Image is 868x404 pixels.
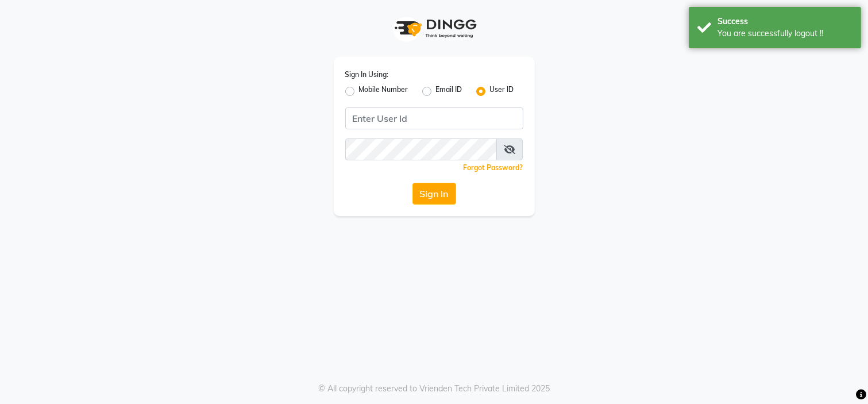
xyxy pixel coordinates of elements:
[490,84,514,98] label: User ID
[464,163,523,172] a: Forgot Password?
[345,70,389,80] label: Sign In Using:
[717,28,852,40] div: You are successfully logout !!
[345,138,497,160] input: Username
[359,84,408,98] label: Mobile Number
[388,11,480,45] img: logo1.svg
[717,16,852,28] div: Success
[436,84,462,98] label: Email ID
[345,107,523,129] input: Username
[412,183,456,205] button: Sign In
